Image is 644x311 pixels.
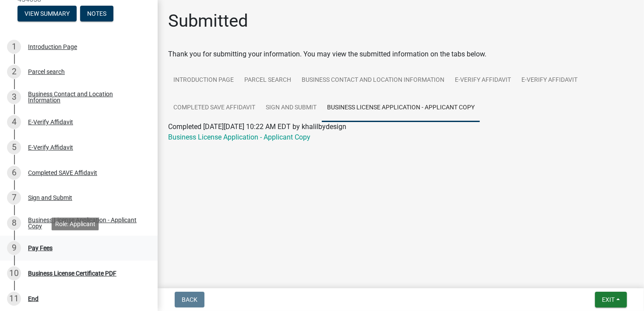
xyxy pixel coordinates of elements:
div: Pay Fees [28,245,53,251]
span: Exit [602,296,615,303]
div: Thank you for submitting your information. You may view the submitted information on the tabs below. [168,49,633,59]
div: 10 [7,266,21,280]
button: Notes [80,6,113,21]
a: Introduction Page [168,66,239,94]
div: 11 [7,292,21,306]
div: E-Verify Affidavit [28,144,73,150]
span: Back [182,296,197,303]
div: Introduction Page [28,44,77,50]
a: Parcel search [239,66,296,94]
div: 5 [7,140,21,154]
wm-modal-confirm: Summary [18,10,77,17]
span: Completed [DATE][DATE] 10:22 AM EDT by khalilbydesign [168,122,346,131]
div: 8 [7,216,21,230]
wm-modal-confirm: Notes [80,10,113,17]
div: Sign and Submit [28,195,72,201]
a: Completed SAVE Affidavit [168,94,260,122]
div: Business License Application - Applicant Copy [28,217,144,229]
div: 3 [7,90,21,104]
div: 6 [7,166,21,180]
div: 1 [7,40,21,54]
div: 7 [7,191,21,205]
button: View Summary [18,6,77,21]
div: Parcel search [28,69,65,75]
div: 9 [7,241,21,255]
div: End [28,296,39,302]
div: Business License Certificate PDF [28,270,116,276]
div: 4 [7,115,21,129]
a: E-Verify Affidavit [516,66,583,94]
a: E-Verify Affidavit [450,66,516,94]
div: Role: Applicant [52,217,99,230]
button: Back [175,292,204,308]
a: Business License Application - Applicant Copy [322,94,480,122]
a: Business License Application - Applicant Copy [168,133,310,141]
a: Business Contact and Location Information [296,66,450,94]
h1: Submitted [168,10,248,31]
div: E-Verify Affidavit [28,119,73,125]
div: Completed SAVE Affidavit [28,170,97,176]
button: Exit [595,292,627,308]
div: 2 [7,65,21,79]
a: Sign and Submit [260,94,322,122]
div: Business Contact and Location Information [28,91,144,103]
